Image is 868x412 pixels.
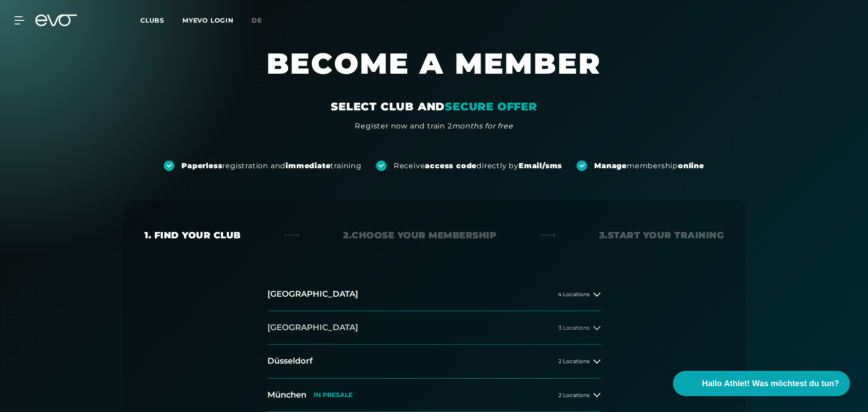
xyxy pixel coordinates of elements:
strong: online [678,161,704,170]
button: [GEOGRAPHIC_DATA]3 Locations [267,311,601,345]
div: SELECT CLUB AND [331,99,537,114]
strong: Manage [594,161,627,170]
em: months for free [452,122,513,130]
span: Hallo Athlet! Was möchtest du tun? [702,378,839,390]
strong: access code [425,161,477,170]
span: 3 Locations [558,325,590,331]
a: de [252,15,273,26]
button: [GEOGRAPHIC_DATA]4 Locations [267,278,601,311]
span: 2 Locations [558,358,590,364]
div: 1. Find your club [144,229,241,242]
h2: [GEOGRAPHIC_DATA] [267,322,358,333]
h2: München [267,389,306,401]
button: Düsseldorf2 Locations [267,345,601,378]
strong: Email/sms [519,161,562,170]
div: Receive directly by [394,161,562,171]
div: membership [594,161,704,171]
button: Hallo Athlet! Was möchtest du tun? [673,371,850,396]
h1: BECOME A MEMBER [162,45,706,99]
h2: Düsseldorf [267,355,313,367]
button: MünchenIN PRESALE2 Locations [267,379,601,412]
div: 3. Start your Training [599,229,724,242]
span: de [252,16,262,24]
span: 4 Locations [558,291,590,297]
em: SECURE OFFER [445,100,537,113]
div: 2. Choose your membership [343,229,496,242]
div: registration and training [181,161,362,171]
span: 2 Locations [558,392,590,398]
p: IN PRESALE [314,391,353,399]
strong: immediate [286,161,330,170]
div: Register now and train 2 [355,121,513,132]
span: Clubs [140,16,164,24]
strong: Paperless [181,161,222,170]
a: MYEVO LOGIN [182,16,234,24]
h2: [GEOGRAPHIC_DATA] [267,289,358,300]
a: Clubs [140,16,182,24]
